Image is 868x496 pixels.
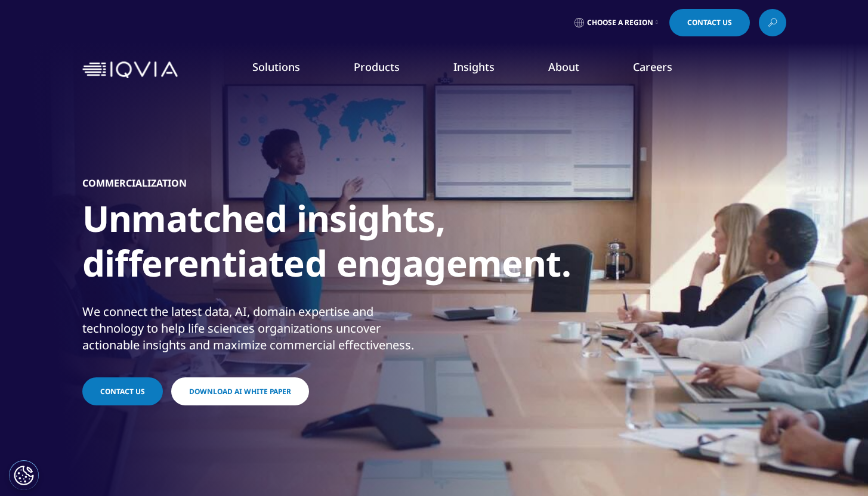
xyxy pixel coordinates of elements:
[354,60,400,74] a: Products
[189,386,291,396] span: Download AI White Paper
[82,196,530,293] h1: Unmatched insights, differentiated engagement.
[82,177,187,189] h5: Commercialization
[669,9,750,36] a: Contact Us
[548,60,579,74] a: About
[183,42,786,98] nav: Primary
[633,60,672,74] a: Careers
[687,19,732,26] span: Contact Us
[9,460,39,490] button: Cookie-instellingen
[453,60,495,74] a: Insights
[587,18,653,27] span: Choose a Region
[82,61,178,79] img: IQVIA Healthcare Information Technology and Pharma Clinical Research Company
[100,386,145,396] span: Contact Us
[82,303,431,354] div: We connect the latest data, AI, domain expertise and technology to help life sciences organizatio...
[82,377,163,405] a: Contact Us
[171,377,309,405] a: Download AI White Paper
[252,60,300,74] a: Solutions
